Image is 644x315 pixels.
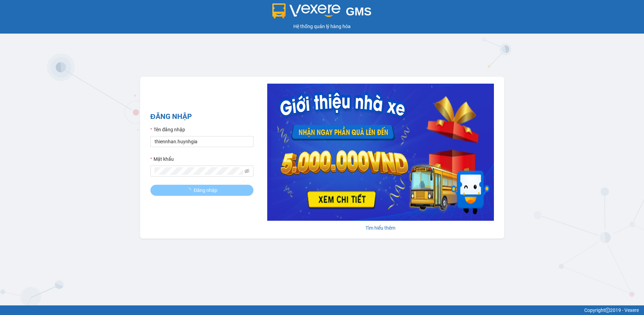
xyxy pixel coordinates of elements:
[150,136,253,147] input: Tên đăng nhập
[245,169,249,173] span: eye-invisible
[272,3,340,19] img: logo 2
[150,185,253,196] button: Đăng nhập
[267,84,494,221] img: banner-0
[150,126,185,133] label: Tên đăng nhập
[194,186,217,194] span: Đăng nhập
[267,224,494,232] div: Tìm hiểu thêm
[155,167,243,175] input: Mật khẩu
[272,10,372,16] a: GMS
[150,111,253,122] h2: ĐĂNG NHẬP
[2,23,642,30] div: Hệ thống quản lý hàng hóa
[150,155,174,163] label: Mật khẩu
[346,5,372,18] span: GMS
[186,188,194,193] span: loading
[605,308,610,313] span: copyright
[5,306,639,314] div: Copyright 2019 - Vexere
